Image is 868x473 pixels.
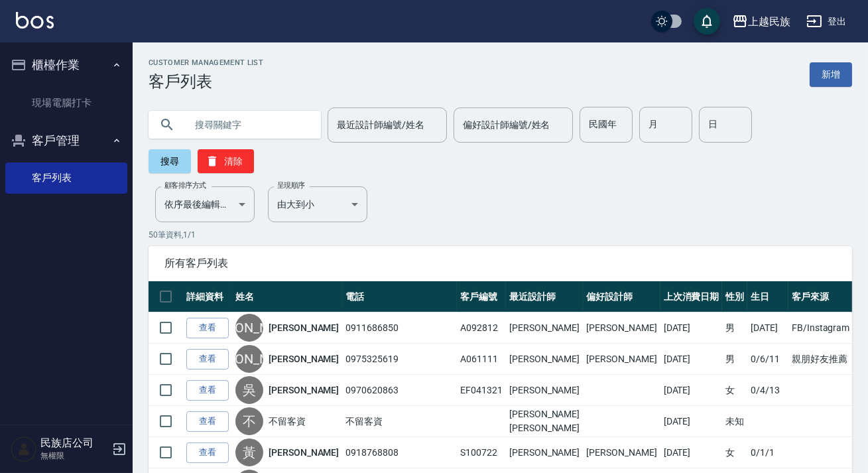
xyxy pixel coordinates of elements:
[269,321,339,334] a: [PERSON_NAME]
[5,163,127,193] a: 客戶列表
[727,8,796,35] button: 上越民族
[583,344,660,375] td: [PERSON_NAME]
[149,229,852,241] p: 50 筆資料, 1 / 1
[342,406,457,437] td: 不留客資
[198,149,254,173] button: 清除
[506,375,583,406] td: [PERSON_NAME]
[40,450,108,462] p: 無權限
[722,281,747,312] th: 性別
[149,72,263,91] h3: 客戶列表
[694,8,720,34] button: save
[660,375,723,406] td: [DATE]
[40,437,108,450] h5: 民族店公司
[235,376,263,404] div: 吳
[269,415,306,428] a: 不留客資
[506,437,583,468] td: [PERSON_NAME]
[722,406,747,437] td: 未知
[457,281,506,312] th: 客戶編號
[506,312,583,344] td: [PERSON_NAME]
[801,9,852,34] button: 登出
[183,281,232,312] th: 詳細資料
[506,344,583,375] td: [PERSON_NAME]
[269,352,339,366] a: [PERSON_NAME]
[5,88,127,118] a: 現場電腦打卡
[660,344,723,375] td: [DATE]
[235,407,263,435] div: 不
[277,180,305,190] label: 呈現順序
[788,344,853,375] td: 親朋好友推薦
[810,62,852,87] a: 新增
[186,411,229,432] a: 查看
[186,107,310,143] input: 搜尋關鍵字
[457,437,506,468] td: S100722
[342,312,457,344] td: 0911686850
[660,312,723,344] td: [DATE]
[747,344,788,375] td: 0/6/11
[722,344,747,375] td: 男
[583,312,660,344] td: [PERSON_NAME]
[235,314,263,342] div: [PERSON_NAME]
[583,437,660,468] td: [PERSON_NAME]
[788,281,853,312] th: 客戶來源
[722,437,747,468] td: 女
[269,383,339,397] a: [PERSON_NAME]
[186,442,229,463] a: 查看
[16,12,54,29] img: Logo
[747,375,788,406] td: 0/4/13
[722,375,747,406] td: 女
[660,406,723,437] td: [DATE]
[186,318,229,338] a: 查看
[747,437,788,468] td: 0/1/1
[342,344,457,375] td: 0975325619
[235,345,263,373] div: [PERSON_NAME]
[747,312,788,344] td: [DATE]
[583,281,660,312] th: 偏好設計師
[149,149,191,173] button: 搜尋
[788,312,853,344] td: FB/Instagram
[457,375,506,406] td: EF041321
[268,186,367,222] div: 由大到小
[342,375,457,406] td: 0970620863
[342,281,457,312] th: 電話
[155,186,255,222] div: 依序最後編輯時間
[269,446,339,459] a: [PERSON_NAME]
[232,281,342,312] th: 姓名
[506,406,583,437] td: [PERSON_NAME][PERSON_NAME]
[186,380,229,401] a: 查看
[660,281,723,312] th: 上次消費日期
[342,437,457,468] td: 0918768808
[5,48,127,82] button: 櫃檯作業
[164,180,206,190] label: 顧客排序方式
[186,349,229,370] a: 查看
[506,281,583,312] th: 最近設計師
[747,281,788,312] th: 生日
[164,257,836,270] span: 所有客戶列表
[748,13,790,30] div: 上越民族
[722,312,747,344] td: 男
[11,436,37,462] img: Person
[235,439,263,466] div: 黃
[660,437,723,468] td: [DATE]
[457,344,506,375] td: A061111
[149,58,263,67] h2: Customer Management List
[457,312,506,344] td: A092812
[5,123,127,158] button: 客戶管理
